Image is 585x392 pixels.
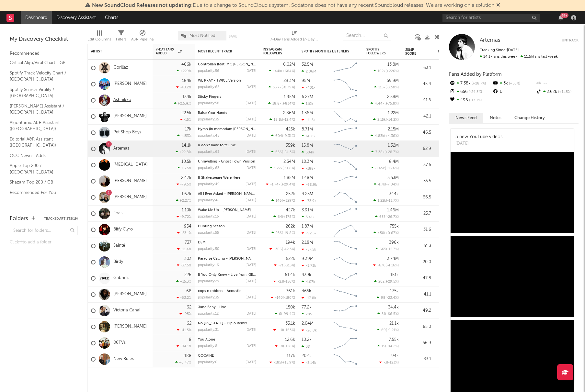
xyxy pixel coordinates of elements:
[562,37,579,44] button: Untrack
[246,231,256,235] div: [DATE]
[116,36,126,43] div: Filters
[480,55,558,59] span: 11.5k fans last week
[302,118,315,122] div: -11.5k
[405,226,431,234] div: 31.6
[405,145,431,153] div: 62.9
[405,161,431,169] div: 37.5
[275,151,282,154] span: 656
[44,217,78,220] button: Tracked Artists(19)
[189,34,215,38] span: Most Notified
[198,289,241,293] a: cops n robbers - Acoustic
[302,231,316,235] div: -92.5k
[113,243,125,249] a: Sainté
[198,257,268,261] a: Paradise Calling - [PERSON_NAME] Remix
[286,241,295,245] div: 194k
[449,72,502,77] span: Fans Added by Platform
[198,183,220,186] div: popularity: 49
[270,118,295,122] div: ( )
[181,192,191,196] div: 1.67k
[182,143,191,148] div: 14.1k
[273,215,295,219] div: ( )
[198,208,259,212] a: Wake Me Up - [PERSON_NAME] Dub
[278,215,282,219] span: 64
[113,130,141,135] a: Pet Shop Boys
[10,50,78,58] div: Recommended
[379,215,385,219] span: 635
[113,211,123,216] a: Foals
[198,85,219,89] div: popularity: 65
[113,195,147,200] a: [PERSON_NAME]
[405,194,431,201] div: 66.5
[268,101,295,106] div: ( )
[389,160,399,164] div: 8.4M
[113,81,147,87] a: [PERSON_NAME]
[388,143,399,148] div: 1.32M
[386,70,398,73] span: +226 %
[405,210,431,218] div: 25.7
[405,80,431,88] div: 45.4
[198,63,262,66] a: Controllah (feat. MC [PERSON_NAME])
[331,189,360,206] svg: Chart title
[389,241,399,245] div: 396k
[373,198,399,203] div: ( )
[331,141,360,157] svg: Chart title
[331,173,360,189] svg: Chart title
[198,199,220,202] div: popularity: 48
[302,160,313,164] div: 18.3M
[113,340,126,346] a: 86TVs
[10,59,71,66] a: Critical Algo/Viral Chart - GB
[198,192,266,196] a: All I Ever Asked - [PERSON_NAME] Remix
[131,28,154,46] div: A&R Pipeline
[331,60,360,76] svg: Chart title
[92,3,191,8] span: New SoundCloud Releases not updating
[181,160,191,164] div: 10.5k
[52,11,100,24] a: Discovery Assistant
[246,102,256,105] div: [DATE]
[387,79,399,83] div: 59.9M
[387,62,399,67] div: 13.8M
[113,292,147,297] a: [PERSON_NAME]
[343,31,391,40] input: Search...
[116,28,126,46] div: Filters
[302,62,313,67] div: 32.5M
[405,64,431,72] div: 63.1
[468,99,482,102] span: -13.3 %
[10,152,71,159] a: OCC Newest Adds
[560,13,568,18] div: 99 +
[198,79,241,83] a: WE PRAY - TWICE Version
[182,79,191,83] div: 184k
[281,183,294,186] span: +29.4 %
[386,215,398,219] span: -26.7 %
[87,28,111,46] div: Edit Columns
[386,183,398,186] span: -7.04 %
[182,208,191,212] div: 1.19k
[375,215,399,219] div: ( )
[286,208,295,212] div: 427k
[113,65,128,71] a: Gorillaz
[246,199,256,202] div: [DATE]
[387,118,398,122] span: -14.2 %
[331,92,360,108] svg: Chart title
[283,134,294,138] span: -9.31 %
[378,70,385,73] span: 102k
[302,199,316,203] div: -73.9k
[282,86,294,89] span: -8.79 %
[185,127,191,131] div: 17k
[535,88,579,96] div: 2.62k
[10,119,71,132] a: Algorithmic A&R Assistant ([GEOGRAPHIC_DATA])
[198,225,256,228] div: Hunting Season
[113,356,134,362] a: New Rules
[302,95,313,99] div: 6.27M
[246,69,256,73] div: [DATE]
[274,167,282,170] span: 1.22k
[131,36,154,43] div: A&R Pipeline
[198,111,256,115] div: Raise Your Hands
[405,48,421,56] div: Jump Score
[302,85,315,90] div: -401k
[156,48,177,55] span: 7-Day Fans Added
[286,224,295,229] div: 262k
[387,176,399,180] div: 5.53M
[492,88,535,96] div: 0
[385,134,398,138] span: +4.36 %
[331,238,360,254] svg: Chart title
